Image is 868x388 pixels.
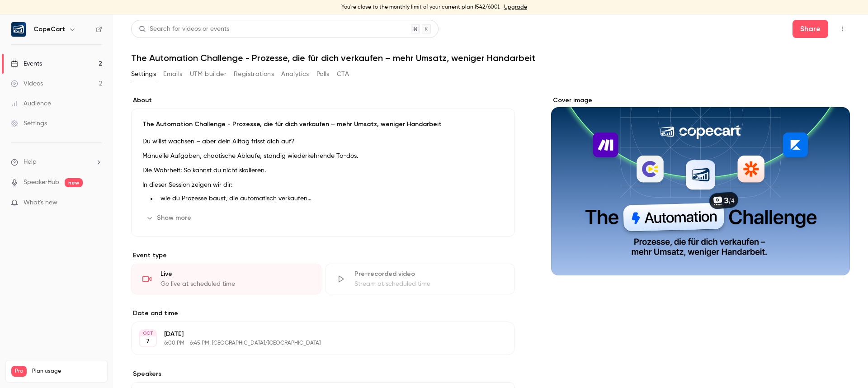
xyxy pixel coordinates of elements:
[131,67,156,81] button: Settings
[131,309,515,318] label: Date and time
[33,25,65,34] h6: CopeCart
[24,178,59,187] a: SpeakerHub
[131,96,515,105] label: About
[142,120,504,129] p: The Automation Challenge - Prozesse, die für dich verkaufen – mehr Umsatz, weniger Handarbeit
[157,194,504,203] li: wie du Prozesse baust, die automatisch verkaufen
[11,119,47,128] div: Settings
[131,264,321,294] div: LiveGo live at scheduled time
[337,67,349,81] button: CTA
[316,67,330,81] button: Polls
[163,67,182,81] button: Emails
[131,52,850,63] h1: The Automation Challenge - Prozesse, die für dich verkaufen – mehr Umsatz, weniger Handarbeit
[142,136,504,147] p: Du willst wachsen – aber dein Alltag frisst dich auf?
[190,67,226,81] button: UTM builder
[793,20,828,38] button: Share
[354,279,504,289] div: Stream at scheduled time
[131,251,515,260] p: Event type
[139,24,229,34] div: Search for videos or events
[11,99,51,108] div: Audience
[131,369,515,379] label: Speakers
[142,211,197,225] button: Show more
[325,264,515,294] div: Pre-recorded videoStream at scheduled time
[354,270,504,279] div: Pre-recorded video
[11,59,42,68] div: Events
[281,67,309,81] button: Analytics
[11,79,43,88] div: Videos
[140,330,156,336] div: OCT
[24,198,57,208] span: What's new
[11,366,27,377] span: Pro
[146,337,150,346] p: 7
[11,157,102,167] li: help-dropdown-opener
[164,330,467,339] p: [DATE]
[24,157,37,167] span: Help
[504,4,527,11] a: Upgrade
[65,178,83,187] span: new
[160,270,310,279] div: Live
[142,165,504,176] p: Die Wahrheit: So kannst du nicht skalieren.
[160,279,310,289] div: Go live at scheduled time
[11,22,26,37] img: CopeCart
[551,96,850,275] section: Cover image
[551,96,850,105] label: Cover image
[142,180,504,190] p: In dieser Session zeigen wir dir:
[164,340,467,347] p: 6:00 PM - 6:45 PM, [GEOGRAPHIC_DATA]/[GEOGRAPHIC_DATA]
[234,67,274,81] button: Registrations
[142,151,504,161] p: Manuelle Aufgaben, chaotische Abläufe, ständig wiederkehrende To-dos.
[32,368,102,375] span: Plan usage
